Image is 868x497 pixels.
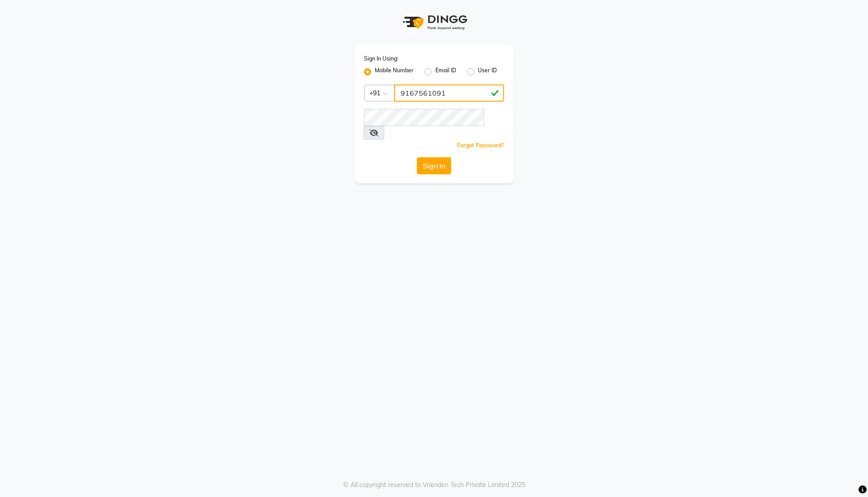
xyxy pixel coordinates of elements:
label: Sign In Using: [364,55,398,63]
a: Forgot Password? [457,142,504,149]
label: Email ID [435,66,456,77]
label: User ID [478,66,497,77]
label: Mobile Number [375,66,414,77]
button: Sign In [417,157,451,174]
input: Username [394,84,504,102]
input: Username [364,109,484,126]
img: logo1.svg [398,9,470,36]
